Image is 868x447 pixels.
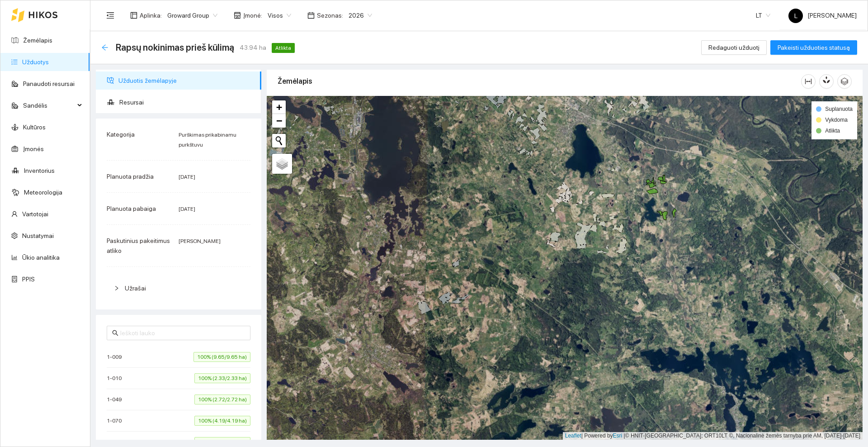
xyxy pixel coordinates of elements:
span: L [794,9,797,23]
button: menu-fold [101,6,119,24]
a: Leaflet [565,433,581,439]
span: search [112,330,118,336]
a: Layers [272,154,292,174]
span: Redaguoti užduotį [708,43,759,52]
a: Vartotojai [22,210,48,218]
span: − [276,115,282,126]
a: Zoom in [272,100,286,114]
span: [PERSON_NAME] [788,12,857,19]
button: Pakeisti užduoties statusą [770,40,857,55]
div: Atgal [101,44,108,52]
span: + [276,101,282,113]
span: column-width [802,78,815,85]
a: Panaudoti resursai [23,80,75,87]
span: Groward Group [167,9,217,22]
span: 100% (4.19/4.19 ha) [194,416,250,426]
span: calendar [307,12,315,19]
a: Meteorologija [24,189,62,196]
span: 2026 [349,9,372,22]
span: arrow-left [101,44,108,51]
span: Resursai [119,93,254,111]
a: Žemėlapis [23,37,52,44]
span: [DATE] [179,174,195,180]
span: Vykdoma [825,117,848,123]
span: Atlikta [272,43,295,53]
span: Purškimas prikabinamu purkštuvu [179,132,236,148]
a: Redaguoti užduotį [701,44,767,51]
a: Kultūros [23,124,46,131]
span: Pakeisti užduoties statusą [778,43,850,52]
span: Paskutinius pakeitimus atliko [107,237,170,254]
div: | Powered by © HNIT-[GEOGRAPHIC_DATA]; ORT10LT ©, Nacionalinė žemės tarnyba prie AM, [DATE]-[DATE] [563,432,863,440]
a: Ūkio analitika [22,254,60,261]
button: Initiate a new search [272,134,286,147]
span: Planuota pradžia [107,173,154,180]
input: Ieškoti lauko [120,328,245,338]
span: Planuota pabaiga [107,205,156,212]
a: Nustatymai [22,232,54,239]
span: Atlikta [825,128,840,134]
span: LT [756,9,770,22]
span: 100% (2.72/2.72 ha) [194,395,250,404]
span: 100% (9.65/9.65 ha) [193,352,250,362]
span: | [624,433,625,439]
span: 1-070 [107,416,126,425]
a: Inventorius [24,167,55,174]
button: column-width [801,74,816,89]
span: shop [234,12,241,19]
span: Rapsų nokinimas prieš kūlimą [116,40,234,55]
span: [DATE] [179,206,195,212]
span: Sezonas : [317,10,343,20]
div: Užrašai [107,278,250,299]
span: [PERSON_NAME] [179,238,221,244]
span: 1-049 [107,395,126,404]
span: 1-081 [107,437,126,447]
span: 100% (1.81/1.81 ha) [194,437,250,447]
span: menu-fold [106,11,114,19]
span: Visos [268,9,291,22]
div: Žemėlapis [278,68,801,94]
span: Įmonė : [243,10,262,20]
span: Sandėlis [23,96,75,114]
span: Aplinka : [140,10,162,20]
span: 43.94 ha [240,43,266,52]
span: Užduotis žemėlapyje [118,71,254,90]
button: Redaguoti užduotį [701,40,767,55]
a: Užduotys [22,58,49,66]
span: 100% (2.33/2.33 ha) [194,373,250,383]
a: Įmonės [23,145,44,152]
span: Užrašai [125,285,146,292]
a: Zoom out [272,114,286,128]
span: 1-009 [107,352,126,361]
span: layout [130,12,137,19]
span: Suplanuota [825,106,853,112]
span: right [114,285,119,291]
span: Kategorija [107,131,135,138]
a: Esri [613,433,623,439]
span: 1-010 [107,374,126,383]
a: PPIS [22,276,35,283]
